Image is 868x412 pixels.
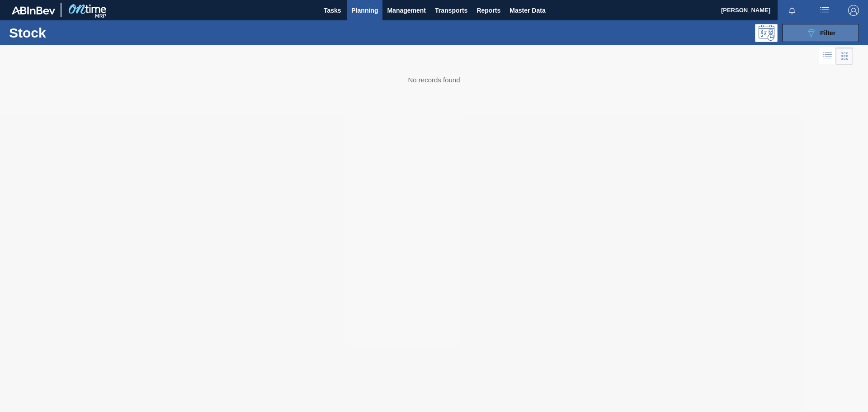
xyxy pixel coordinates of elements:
[819,5,830,16] img: userActions
[848,5,859,16] img: Logout
[9,28,144,38] h1: Stock
[476,5,500,16] span: Reports
[755,24,778,42] div: Programming: no user selected
[387,5,426,16] span: Management
[820,29,835,37] span: Filter
[778,4,807,17] button: Notifications
[12,6,55,14] img: TNhmsLtSVTkK8tSr43FrP2fwEKptu5GPRR3wAAAABJRU5ErkJggg==
[782,24,859,42] button: Filter
[509,5,545,16] span: Master Data
[435,5,467,16] span: Transports
[351,5,378,16] span: Planning
[322,5,342,16] span: Tasks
